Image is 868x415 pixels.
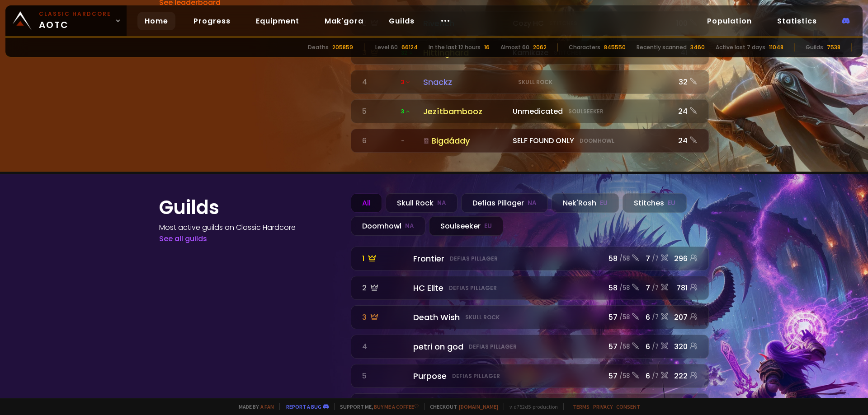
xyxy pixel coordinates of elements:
[668,199,675,208] small: EU
[351,276,709,300] a: 2 HC EliteDefias Pillager58 /587/7781
[317,12,371,30] a: Mak'gora
[568,107,604,116] small: Soulseeker
[260,403,274,410] a: a fan
[623,193,687,213] div: Stitches
[569,43,600,51] div: Characters
[351,99,709,123] a: 5 3JezítbamboozUnmedicatedSoulseeker24
[437,199,446,208] small: NA
[700,12,759,30] a: Population
[716,43,765,51] div: Active last 7 days
[351,247,709,270] a: 1 FrontierDefias Pillager58 /587/7296
[401,43,418,51] div: 66124
[351,193,382,213] div: All
[513,106,669,117] div: Unmedicated
[405,222,414,231] small: NA
[573,403,590,410] a: Terms
[351,216,425,236] div: Doomhowl
[401,137,404,145] span: -
[374,403,419,410] a: Buy me a coffee
[423,135,507,147] div: Bigdåddy
[375,43,398,51] div: Level 60
[308,43,329,51] div: Deaths
[827,43,840,51] div: 7538
[674,106,698,117] div: 24
[616,403,640,410] a: Consent
[362,76,396,88] div: 4
[518,78,552,86] small: Skull Rock
[429,43,481,51] div: In the last 12 hours
[351,335,709,359] a: 4 petri on godDefias Pillager57 /586/7320
[674,76,698,88] div: 32
[459,403,498,410] a: [DOMAIN_NAME]
[552,193,619,213] div: Nek'Rosh
[159,193,340,222] h1: Guilds
[690,43,705,51] div: 3460
[137,12,175,30] a: Home
[39,10,111,32] span: AOTC
[362,106,396,117] div: 5
[604,43,626,51] div: 845550
[484,43,490,51] div: 16
[580,137,614,145] small: Doomhowl
[674,135,698,146] div: 24
[334,403,419,410] span: Support me,
[770,12,824,30] a: Statistics
[637,43,687,51] div: Recently scanned
[351,70,709,94] a: 4 3 SnackzSkull Rock32
[513,135,669,146] div: SELF FOUND ONLY
[386,193,458,213] div: Skull Rock
[39,10,111,18] small: Classic Hardcore
[249,12,307,30] a: Equipment
[159,233,207,244] a: See all guilds
[533,43,547,51] div: 2062
[769,43,783,51] div: 11048
[429,216,503,236] div: Soulseeker
[593,403,613,410] a: Privacy
[423,76,507,88] div: Snackz
[806,43,823,51] div: Guilds
[500,43,529,51] div: Almost 60
[401,78,410,86] span: 3
[233,403,274,410] span: Made by
[159,222,340,233] h4: Most active guilds on Classic Hardcore
[362,135,396,146] div: 6
[401,107,410,116] span: 3
[461,193,548,213] div: Defias Pillager
[484,222,492,231] small: EU
[504,403,558,410] span: v. d752d5 - production
[332,43,353,51] div: 205859
[286,403,321,410] a: Report a bug
[5,5,127,36] a: Classic HardcoreAOTC
[351,305,709,329] a: 3 Death WishSkull Rock57 /586/7207
[351,364,709,388] a: 5 PurposeDefias Pillager57 /586/7222
[600,199,608,208] small: EU
[424,403,498,410] span: Checkout
[351,129,709,153] a: 6 -BigdåddySELF FOUND ONLYDoomhowl24
[423,105,507,117] div: Jezítbambooz
[528,199,537,208] small: NA
[382,12,422,30] a: Guilds
[186,12,238,30] a: Progress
